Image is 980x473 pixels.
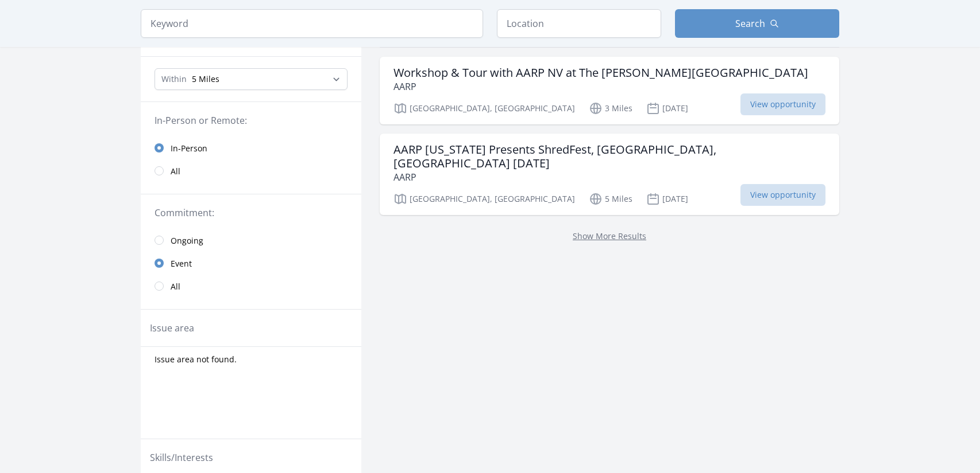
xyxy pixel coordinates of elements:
[740,184,825,206] span: View opportunity
[646,101,688,115] p: [DATE]
[141,9,483,38] input: Keyword
[171,235,203,247] span: Ongoing
[171,143,207,154] span: In-Person
[675,9,839,38] button: Search
[155,354,237,365] span: Issue area not found.
[497,9,661,38] input: Location
[393,143,825,170] h3: AARP [US_STATE] Presents ShredFest, [GEOGRAPHIC_DATA], [GEOGRAPHIC_DATA] [DATE]
[171,258,192,269] span: Event
[646,192,688,206] p: [DATE]
[150,321,194,335] legend: Issue area
[573,230,646,241] a: Show More Results
[141,159,361,182] a: All
[380,57,839,124] a: Workshop & Tour with AARP NV at The [PERSON_NAME][GEOGRAPHIC_DATA] AARP [GEOGRAPHIC_DATA], [GEOGR...
[141,275,361,298] a: All
[171,166,180,177] span: All
[141,136,361,159] a: In-Person
[171,281,180,292] span: All
[380,134,839,215] a: AARP [US_STATE] Presents ShredFest, [GEOGRAPHIC_DATA], [GEOGRAPHIC_DATA] [DATE] AARP [GEOGRAPHIC_...
[393,192,575,206] p: [GEOGRAPHIC_DATA], [GEOGRAPHIC_DATA]
[735,17,765,30] span: Search
[740,93,825,115] span: View opportunity
[393,66,808,80] h3: Workshop & Tour with AARP NV at The [PERSON_NAME][GEOGRAPHIC_DATA]
[150,451,213,464] legend: Skills/Interests
[393,80,808,93] p: AARP
[589,192,632,206] p: 5 Miles
[155,114,348,127] legend: In-Person or Remote:
[141,229,361,252] a: Ongoing
[155,206,348,220] legend: Commitment:
[589,101,632,115] p: 3 Miles
[393,101,575,115] p: [GEOGRAPHIC_DATA], [GEOGRAPHIC_DATA]
[155,68,348,90] select: Search Radius
[393,170,825,184] p: AARP
[141,252,361,275] a: Event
